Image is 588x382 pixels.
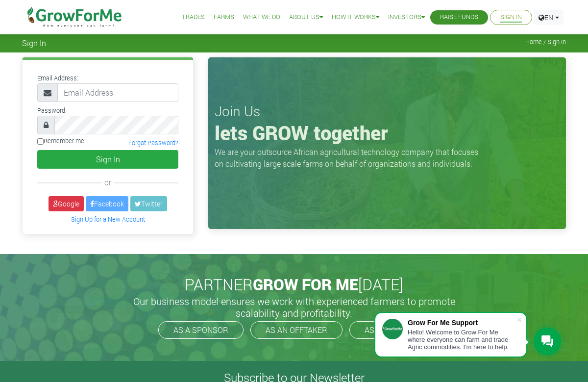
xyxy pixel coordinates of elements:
[37,136,84,146] label: Remember me
[349,321,430,339] a: AS A FARMER
[182,12,205,23] a: Trades
[71,215,145,223] a: Sign Up for a New Account
[408,329,516,351] div: Hello! Welcome to Grow For Me where everyone can farm and trade Agric commodities. I'm here to help.
[37,74,78,83] label: Email Address:
[250,321,343,339] a: AS AN OFFTAKER
[253,274,358,295] span: GROW FOR ME
[26,275,562,294] h2: PARTNER [DATE]
[388,12,425,23] a: Investors
[122,295,465,319] h5: Our business model ensures we work with experienced farmers to promote scalability and profitabil...
[22,38,46,48] span: Sign In
[158,321,244,339] a: AS A SPONSOR
[57,83,178,102] input: Email Address
[215,103,560,120] h3: Join Us
[408,319,516,327] div: Grow For Me Support
[243,12,280,23] a: What We Do
[440,12,478,23] a: Raise Funds
[332,12,379,23] a: How it Works
[128,139,178,147] a: Forgot Password?
[215,121,560,145] h1: lets GROW together
[289,12,323,23] a: About Us
[49,196,84,211] a: Google
[37,106,67,115] label: Password:
[37,177,178,188] div: or
[500,12,522,23] a: Sign In
[37,150,178,169] button: Sign In
[525,38,566,46] span: Home / Sign In
[214,12,234,23] a: Farms
[534,10,563,25] a: EN
[37,138,44,145] input: Remember me
[215,146,484,170] p: We are your outsource African agricultural technology company that focuses on cultivating large s...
